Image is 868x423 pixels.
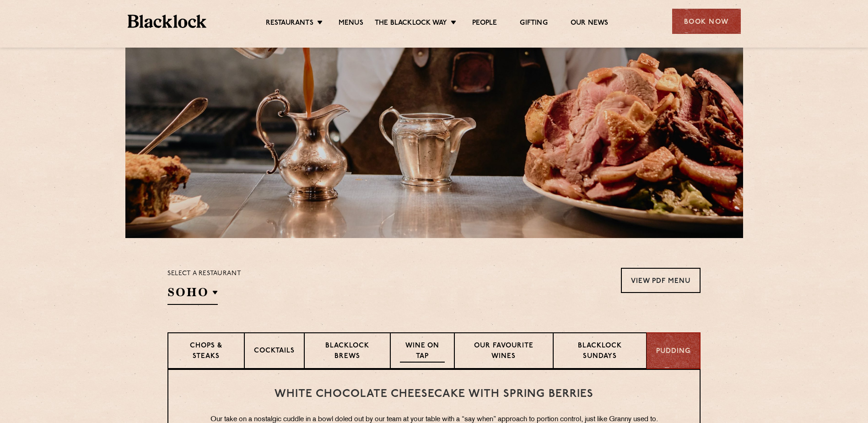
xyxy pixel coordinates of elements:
[178,341,235,363] p: Chops & Steaks
[656,347,690,357] p: Pudding
[464,341,543,363] p: Our favourite wines
[314,341,381,363] p: Blacklock Brews
[128,15,207,28] img: BL_Textured_Logo-footer-cropped.svg
[400,341,445,363] p: Wine on Tap
[672,9,741,34] div: Book Now
[520,19,547,29] a: Gifting
[167,268,241,280] p: Select a restaurant
[167,284,218,305] h2: SOHO
[254,346,295,358] p: Cocktails
[563,341,637,363] p: Blacklock Sundays
[187,388,681,400] h3: White Chocolate Cheesecake with Spring Berries
[339,19,363,29] a: Menus
[266,19,313,29] a: Restaurants
[621,268,701,293] a: View PDF Menu
[571,19,609,29] a: Our News
[375,19,447,29] a: The Blacklock Way
[472,19,497,29] a: People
